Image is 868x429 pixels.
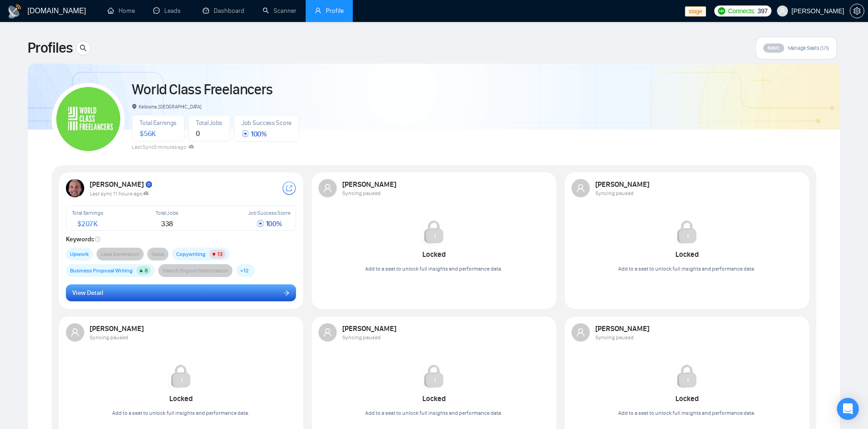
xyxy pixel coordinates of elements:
span: 13 [217,251,223,257]
img: Locked [674,364,700,389]
span: Syncing paused [342,190,381,196]
strong: [PERSON_NAME] [595,324,651,333]
a: World Class Freelancers [132,81,272,98]
span: 100 % [257,219,282,228]
span: user [323,184,332,193]
span: Connects: [728,6,755,16]
a: homeHome [108,7,135,15]
strong: [PERSON_NAME] [342,180,398,189]
span: user [315,7,321,14]
span: Manage Seats (1/1) [788,44,829,52]
strong: [PERSON_NAME] [90,324,145,333]
span: Basic [768,45,780,51]
span: user [323,328,332,337]
span: 338 [161,219,173,228]
img: Locked [168,364,194,389]
span: user [576,184,585,193]
span: Upwork [70,250,89,259]
strong: Locked [422,394,446,403]
span: Syncing paused [595,334,634,341]
span: Total Earnings [140,119,177,127]
span: Syncing paused [90,334,128,341]
span: Job Success Score [248,210,291,216]
strong: Locked [422,250,446,259]
span: Add to a seat to unlock full insights and performance data. [618,266,755,272]
img: Locked [421,364,447,389]
span: Search Engine Optimization [162,266,228,275]
img: Locked [674,219,700,245]
span: Add to a seat to unlock full insights and performance data. [112,410,249,416]
span: Sales [151,250,164,259]
span: Add to a seat to unlock full insights and performance data. [365,266,502,272]
span: $ 207K [77,219,97,228]
a: dashboardDashboard [203,7,244,15]
span: + 12 [240,266,249,275]
strong: [PERSON_NAME] [90,180,153,189]
span: 397 [757,6,767,16]
span: Total Jobs [196,119,222,127]
img: top_rated [145,181,153,189]
img: logo [7,4,22,19]
span: Syncing paused [342,334,381,341]
div: Open Intercom Messenger [837,398,859,420]
span: 100 % [242,130,267,138]
span: info-circle [95,237,100,242]
span: Profiles [27,37,72,59]
span: Job Success Score [242,119,291,127]
strong: Locked [169,394,193,403]
a: searchScanner [263,7,297,15]
span: user [779,8,786,14]
span: search [76,44,90,52]
img: World Class Freelancers [56,87,120,151]
img: Locked [421,219,447,245]
img: USER [66,179,84,197]
span: Last sync 11 hours ago [90,190,149,197]
a: messageLeads [153,7,184,15]
a: setting [850,7,864,15]
span: environment [132,104,137,109]
span: user [70,328,80,337]
span: user [576,328,585,337]
span: $ 56K [140,129,156,138]
span: Kelowna, [GEOGRAPHIC_DATA] [132,103,201,110]
span: Business Proposal Writing [70,266,133,275]
button: search [76,41,91,55]
span: 8 [145,267,148,274]
span: stage [685,6,706,16]
span: Last Sync 5 minutes ago [132,144,194,150]
button: View Detailarrow-right [66,284,297,302]
button: setting [850,4,864,18]
span: Total Jobs [156,210,178,216]
span: View Detail [72,288,103,298]
strong: [PERSON_NAME] [342,324,398,333]
span: Lead Generation [101,250,140,259]
strong: Locked [675,250,699,259]
span: Add to a seat to unlock full insights and performance data. [365,410,502,416]
strong: Keywords [66,235,101,243]
span: arrow-right [283,289,290,296]
strong: [PERSON_NAME] [595,180,651,189]
strong: Locked [675,394,699,403]
span: Copywriting [176,250,205,259]
span: Add to a seat to unlock full insights and performance data. [618,410,755,416]
span: Syncing paused [595,190,634,196]
img: upwork-logo.png [718,7,725,15]
span: Total Earnings [72,210,103,216]
span: 0 [196,129,200,138]
span: Profile [326,7,344,15]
